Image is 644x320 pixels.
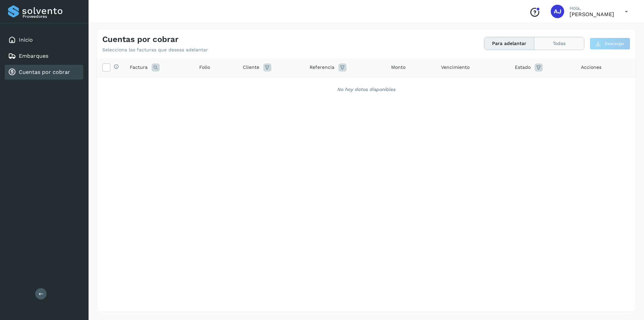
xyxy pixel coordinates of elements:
[22,14,80,19] p: Proveedores
[484,37,534,50] button: Para adelantar
[441,64,470,71] span: Vencimiento
[534,37,584,50] button: Todas
[5,49,83,63] div: Embarques
[581,64,601,71] span: Acciones
[102,47,208,53] p: Selecciona las facturas que deseas adelantar
[130,64,148,71] span: Factura
[570,11,614,17] p: Abraham Juarez Medrano
[243,64,259,71] span: Cliente
[102,35,178,44] h4: Cuentas por cobrar
[19,53,48,59] a: Embarques
[391,64,406,71] span: Monto
[19,69,70,75] a: Cuentas por cobrar
[590,38,630,50] button: Descargar
[199,64,210,71] span: Folio
[515,64,531,71] span: Estado
[5,33,83,47] div: Inicio
[605,41,625,47] span: Descargar
[570,5,614,11] p: Hola,
[310,64,334,71] span: Referencia
[106,86,627,93] div: No hay datos disponibles
[19,37,33,43] a: Inicio
[5,65,83,80] div: Cuentas por cobrar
